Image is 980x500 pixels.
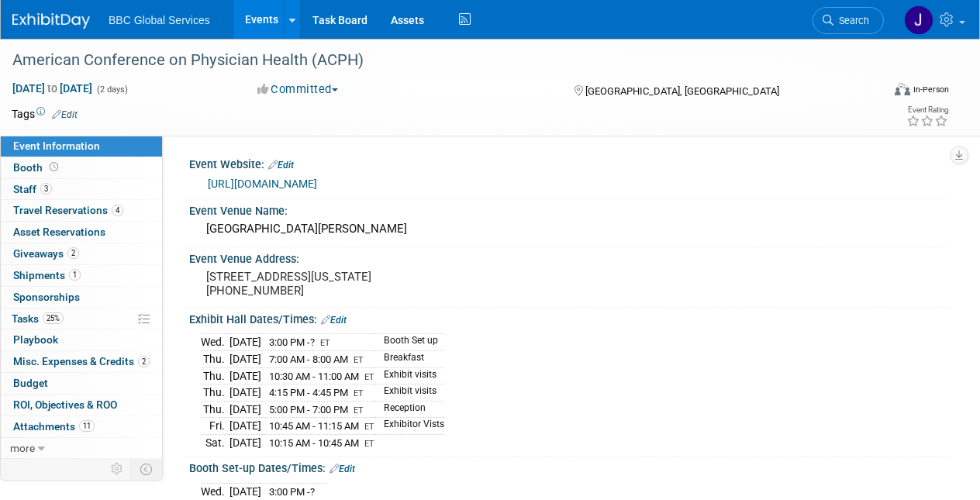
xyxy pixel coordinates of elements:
div: Event Venue Name: [189,199,949,219]
div: Event Format [813,81,950,104]
td: Breakfast [374,351,444,368]
a: Edit [52,109,78,120]
span: Shipments [13,269,81,281]
td: Toggle Event Tabs [131,459,163,479]
td: Booth Set up [374,334,444,351]
td: [DATE] [229,434,261,450]
td: Tags [12,106,78,122]
span: Staff [13,183,52,195]
a: Budget [1,373,162,394]
td: [DATE] [229,483,261,499]
td: Thu. [201,367,229,384]
td: Reception [374,401,444,418]
td: Wed. [201,483,229,499]
pre: [STREET_ADDRESS][US_STATE] [PHONE_NUMBER] [206,270,488,298]
span: 25% [43,312,64,324]
span: [DATE] [DATE] [12,81,93,95]
span: ET [354,405,364,416]
span: BBC Global Services [109,14,210,26]
span: Asset Reservations [13,226,105,238]
span: 10:15 AM - 10:45 AM [269,437,359,449]
a: Travel Reservations4 [1,200,162,221]
span: 5:00 PM - 7:00 PM [269,404,348,416]
span: 7:00 AM - 8:00 AM [269,353,348,365]
div: In-Person [913,84,949,95]
span: Event Information [13,140,100,152]
img: ExhibitDay [12,13,90,29]
span: 3 [40,183,52,195]
td: Exhibitor Vists [374,418,444,435]
a: Attachments11 [1,416,162,437]
a: more [1,438,162,459]
td: Exhibit visits [374,384,444,402]
span: [GEOGRAPHIC_DATA], [GEOGRAPHIC_DATA] [585,85,779,97]
span: ROI, Objectives & ROO [13,398,117,411]
span: more [10,442,35,454]
a: Asset Reservations [1,222,162,243]
span: 1 [69,269,81,281]
span: ? [310,336,315,348]
span: Booth not reserved yet [47,161,61,173]
span: Travel Reservations [13,204,123,216]
span: 11 [79,420,95,432]
span: Attachments [13,420,95,433]
td: Wed. [201,334,229,351]
span: Budget [13,377,48,389]
div: Event Rating [906,106,948,114]
span: Tasks [12,312,64,325]
span: 2 [138,356,150,367]
span: Search [833,15,869,26]
a: Edit [321,315,347,326]
span: ET [354,355,364,365]
div: Event Venue Address: [189,247,949,267]
span: ET [364,439,374,449]
td: [DATE] [229,334,261,351]
div: Booth Set-up Dates/Times: [189,457,949,477]
span: 10:45 AM - 11:15 AM [269,420,359,432]
span: ? [310,486,315,498]
span: ET [364,422,374,432]
td: [DATE] [229,418,261,435]
span: 4 [112,205,123,216]
a: [URL][DOMAIN_NAME] [208,178,317,190]
div: American Conference on Physician Health (ACPH) [7,47,869,74]
td: Personalize Event Tab Strip [104,459,131,479]
td: [DATE] [229,351,261,368]
td: Thu. [201,351,229,368]
td: Thu. [201,401,229,418]
td: Fri. [201,418,229,435]
span: Sponsorships [13,291,80,303]
a: Search [813,7,884,34]
span: ET [320,338,330,348]
div: [GEOGRAPHIC_DATA][PERSON_NAME] [201,217,937,241]
img: Format-Inperson.png [895,83,910,95]
span: 10:30 AM - 11:00 AM [269,371,359,382]
div: Event Website: [189,153,949,173]
td: Thu. [201,384,229,402]
a: Booth [1,157,162,178]
span: Giveaways [13,247,79,260]
td: [DATE] [229,401,261,418]
span: 3:00 PM - [269,486,315,498]
td: Exhibit visits [374,367,444,384]
td: [DATE] [229,367,261,384]
span: Booth [13,161,61,174]
button: Committed [252,81,344,98]
img: Jennifer Benedict [904,5,933,35]
div: Exhibit Hall Dates/Times: [189,308,949,328]
a: Staff3 [1,179,162,200]
a: Shipments1 [1,265,162,286]
span: ET [364,372,374,382]
span: 4:15 PM - 4:45 PM [269,387,348,398]
a: Tasks25% [1,309,162,329]
span: (2 days) [95,84,128,95]
a: Playbook [1,329,162,350]
a: Edit [268,160,294,171]
span: Misc. Expenses & Credits [13,355,150,367]
span: Playbook [13,333,58,346]
a: Giveaways2 [1,243,162,264]
span: 3:00 PM - [269,336,317,348]
span: to [45,82,60,95]
a: Event Information [1,136,162,157]
td: Sat. [201,434,229,450]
